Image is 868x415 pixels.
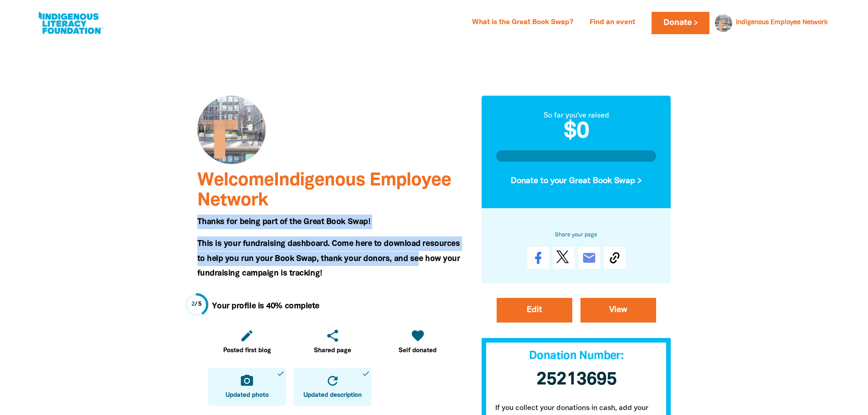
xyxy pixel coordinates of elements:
[496,121,657,143] h2: $0
[293,368,371,406] a: refreshUpdated descriptiondone
[191,300,202,309] div: / 5
[197,172,451,209] span: Welcome Indigenous Employee Network
[240,374,254,388] i: camera_alt
[314,346,351,355] span: Shared page
[303,391,362,400] span: Updated description
[197,218,370,225] span: Thanks for being part of the Great Book Swap!
[580,298,656,323] a: View
[191,302,195,307] span: 2
[226,391,269,400] span: Updated photo
[362,369,370,378] i: done
[582,251,596,265] i: email
[736,20,828,26] a: Indigenous Employee Network
[529,351,623,361] span: Donation Number:
[496,169,657,193] button: Donate to your Great Book Swap >
[208,368,286,406] a: camera_altUpdated photodone
[536,371,616,388] span: 25213695
[411,328,425,343] i: favorite
[223,346,271,355] span: Posted first blog
[553,247,575,269] a: Post
[379,323,457,361] a: favoriteSelf donated
[208,323,286,361] a: editPosted first blog
[604,247,626,269] button: Copy Link
[496,110,657,121] div: So far you've raised
[399,346,437,355] span: Self donated
[240,328,254,343] i: edit
[197,240,460,277] span: This is your fundraising dashboard. Come here to download resources to help you run your Book Swa...
[527,247,549,269] a: Share
[325,374,340,388] i: refresh
[277,369,285,378] i: done
[578,247,600,269] a: email
[497,298,572,323] a: Edit
[584,15,641,30] a: Find an event
[212,302,319,310] strong: Your profile is 40% complete
[467,15,579,30] a: What is the Great Book Swap?
[325,328,340,343] i: share
[652,12,709,34] a: Donate
[293,323,371,361] a: shareShared page
[496,230,657,240] h6: Share your page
